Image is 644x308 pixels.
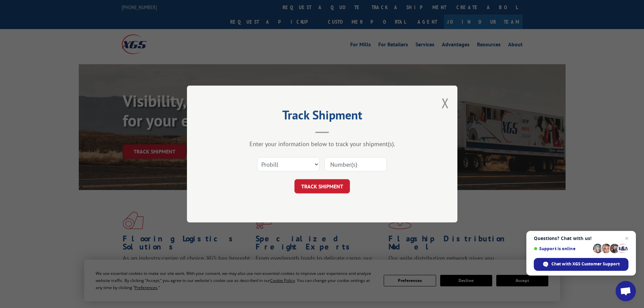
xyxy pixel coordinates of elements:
[623,234,631,242] span: Close chat
[325,157,387,171] input: Number(s)
[534,258,628,271] div: Chat with XGS Customer Support
[294,179,350,193] button: TRACK SHIPMENT
[616,281,636,301] div: Open chat
[221,110,424,123] h2: Track Shipment
[221,140,424,148] div: Enter your information below to track your shipment(s).
[534,246,591,251] span: Support is online
[442,94,449,112] button: Close modal
[551,261,620,267] span: Chat with XGS Customer Support
[534,236,628,241] span: Questions? Chat with us!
